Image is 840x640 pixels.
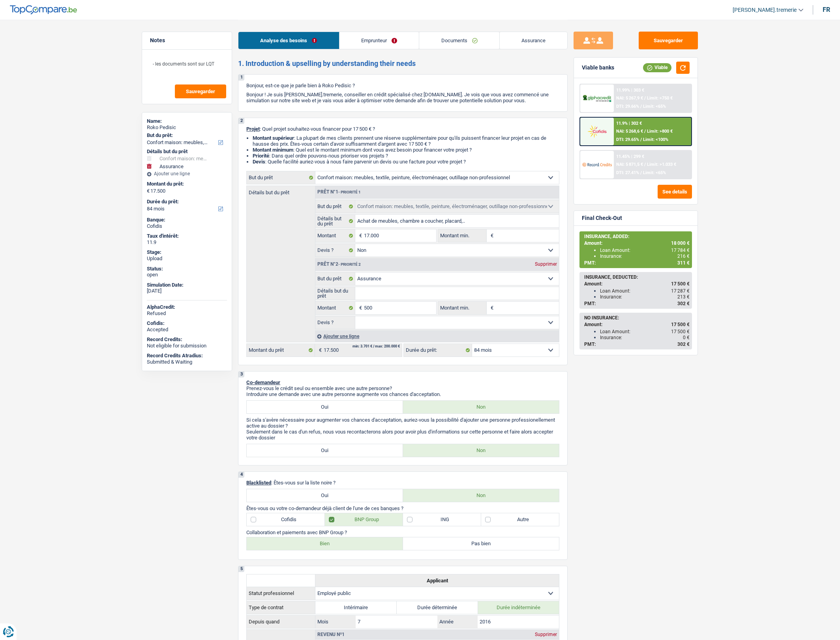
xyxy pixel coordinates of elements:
input: MM [356,616,437,628]
button: Sauvegarder [639,32,698,49]
label: Non [403,489,559,502]
div: Record Credits: [147,336,227,343]
a: Documents [419,32,499,49]
label: Montant min. [438,229,486,242]
label: Mois [315,616,356,628]
div: Loan Amount: [600,329,690,334]
span: DTI: 27.41% [616,170,639,175]
p: Si cela s'avère nécessaire pour augmenter vos chances d'acceptation, auriez-vous la possibilité d... [246,417,559,429]
span: 17 500 € [671,281,690,287]
button: See details [658,185,692,199]
label: Bien [247,537,403,550]
div: Submitted & Waiting [147,359,227,365]
label: Durée déterminée [397,601,478,614]
label: Oui [247,444,403,457]
span: Limit: >800 € [647,129,673,134]
label: Montant [315,302,355,314]
div: Insurance: [600,335,690,340]
span: DTI: 29.65% [616,137,639,142]
label: Montant [315,229,355,242]
div: open [147,272,227,278]
th: Depuis quand [247,615,315,628]
div: PMT: [584,301,690,306]
div: Ajouter une ligne [315,330,559,342]
span: 302 € [677,301,690,306]
label: Intérimaire [315,601,397,614]
span: Sauvegarder [186,89,215,94]
label: Autre [481,513,559,526]
span: Limit: <100% [643,137,668,142]
div: Prêt n°1 [315,190,363,195]
div: PMT: [584,260,690,266]
p: Introduire une demande avec une autre personne augmente vos chances d'acceptation. [246,391,559,397]
div: Roko Pedisic [147,124,227,131]
label: But du prêt [315,200,355,213]
strong: Montant minimum [253,147,293,153]
th: Applicant [315,574,559,587]
button: Sauvegarder [175,84,226,98]
span: NAI: 5 267,9 € [616,96,643,101]
div: Record Credits Atradius: [147,353,227,359]
p: Collaboration et paiements avec BNP Group ? [246,529,559,535]
div: Loan Amount: [600,288,690,294]
div: Supprimer [533,632,559,637]
label: Pas bien [403,537,559,550]
span: 17 784 € [671,248,690,253]
label: Année [437,616,478,628]
a: [PERSON_NAME].tremerie [726,4,803,17]
p: Bonjour ! Je suis [PERSON_NAME].tremerie, conseiller en crédit spécialisé chez [DOMAIN_NAME]. Je ... [246,92,559,103]
h5: Notes [150,37,224,44]
li: : Quelle facilité auriez-vous à nous faire parvenir un devis ou une facture pour votre projet ? [253,159,559,165]
a: Emprunteur [339,32,419,49]
a: Analyse des besoins [238,32,339,49]
span: 216 € [677,253,690,259]
img: TopCompare Logo [10,5,77,15]
label: Détails but du prêt [315,287,355,300]
span: / [640,137,642,142]
div: [DATE] [147,288,227,294]
label: Devis ? [315,316,355,329]
span: DTI: 29.66% [616,104,639,109]
div: Not eligible for submission [147,343,227,349]
span: 17 500 € [671,329,690,334]
div: 11.9% | 302 € [616,121,642,126]
div: Insurance: [600,253,690,259]
label: Montant du prêt [247,344,315,357]
div: 11.45% | 299 € [616,154,644,159]
div: Status: [147,266,227,272]
div: PMT: [584,342,690,347]
label: But du prêt [247,171,315,184]
span: 17 287 € [671,288,690,294]
span: Limit: >1.033 € [647,162,676,167]
label: Durée du prêt: [404,344,472,357]
div: Détails but du prêt [147,148,227,155]
label: Non [403,444,559,457]
span: / [640,170,642,175]
p: : Quel projet souhaitez-vous financer pour 17 500 € ? [246,126,559,132]
span: / [644,96,646,101]
span: 18 000 € [671,240,690,246]
div: Revenu nº1 [315,632,347,637]
input: AAAA [478,616,559,628]
span: 311 € [677,260,690,266]
img: AlphaCredit [582,94,611,103]
div: 5 [238,566,244,572]
span: € [355,302,364,314]
li: : Quel est le montant minimum dont vous avez besoin pour financer votre projet ? [253,147,559,153]
span: € [487,229,495,242]
div: Stage: [147,249,227,255]
label: Détails but du prêt [315,215,355,227]
div: Amount: [584,240,690,246]
img: Cofidis [582,124,611,139]
label: Durée indéterminée [478,601,559,614]
a: Assurance [500,32,568,49]
p: Prenez-vous le crédit seul ou ensemble avec une autre personne? [246,385,559,391]
div: Viable [643,63,671,72]
div: INSURANCE, DEDUCTED: [584,274,690,280]
div: Accepted [147,327,227,333]
span: NAI: 5 268,6 € [616,129,643,134]
span: / [640,104,642,109]
div: Upload [147,255,227,262]
div: Loan Amount: [600,248,690,253]
p: : Êtes-vous sur la liste noire ? [246,480,559,486]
